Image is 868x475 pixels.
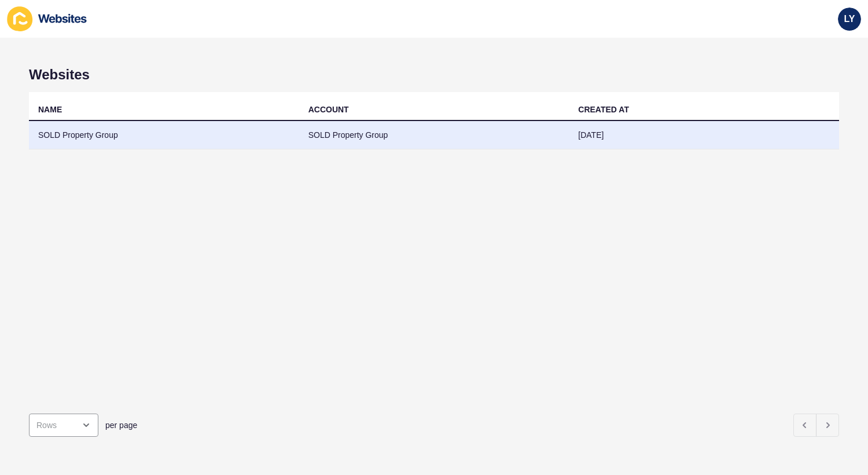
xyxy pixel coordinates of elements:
[29,67,839,83] h1: Websites
[569,121,839,149] td: [DATE]
[578,104,629,115] div: CREATED AT
[105,419,137,431] span: per page
[38,104,62,115] div: NAME
[299,121,569,149] td: SOLD Property Group
[308,104,349,115] div: ACCOUNT
[29,414,98,437] div: open menu
[844,13,855,25] span: LY
[29,121,299,149] td: SOLD Property Group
